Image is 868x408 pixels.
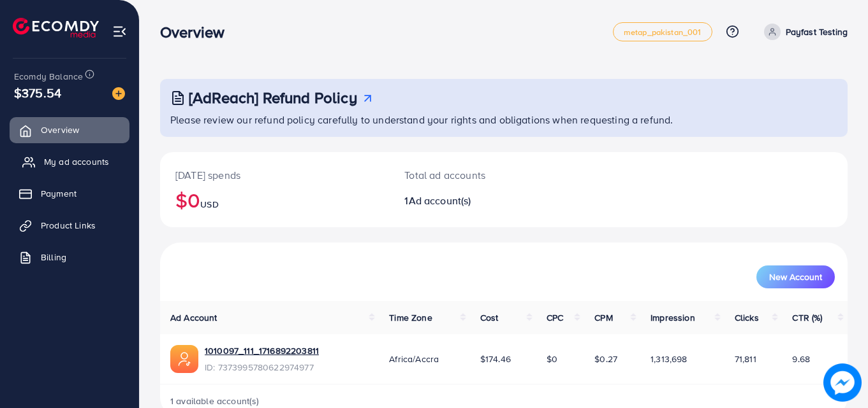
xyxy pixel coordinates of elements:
h3: [AdReach] Refund Policy [189,88,357,107]
span: New Account [769,272,822,281]
span: Time Zone [389,311,432,324]
span: Ad Account [170,311,217,324]
img: logo [13,18,99,38]
p: [DATE] spends [175,167,374,183]
span: Africa/Accra [389,353,439,365]
h3: Overview [160,23,235,41]
span: $0.27 [594,353,617,365]
a: Billing [10,244,129,270]
span: My ad accounts [44,155,109,168]
span: CTR (%) [792,311,822,324]
h2: $0 [175,188,374,212]
span: Impression [651,311,695,324]
span: CPC [547,311,563,324]
span: Ecomdy Balance [14,70,83,83]
p: Please review our refund policy carefully to understand your rights and obligations when requesti... [170,112,840,127]
a: Overview [10,117,129,143]
a: My ad accounts [10,149,129,174]
a: 1010097_111_1716892203811 [205,344,319,357]
span: 1,313,698 [651,353,687,365]
span: 1 available account(s) [170,395,260,407]
span: USD [200,198,218,211]
img: menu [112,24,127,39]
span: Clicks [735,311,759,324]
span: $375.54 [14,83,61,102]
span: CPM [594,311,612,324]
a: Payment [10,181,129,206]
a: Product Links [10,213,129,238]
span: 9.68 [792,353,810,365]
a: Payfast Testing [759,24,848,40]
span: Cost [480,311,499,324]
img: image [112,87,125,100]
img: image [824,364,860,400]
span: 71,811 [735,353,756,365]
span: ID: 7373995780622974977 [205,361,319,374]
span: Payment [41,187,77,200]
span: $0 [547,353,557,365]
span: $174.46 [480,353,511,365]
span: Billing [41,251,66,264]
span: Ad account(s) [409,193,471,208]
span: metap_pakistan_001 [624,28,702,36]
p: Payfast Testing [786,24,848,39]
img: ic-ads-acc.e4c84228.svg [170,345,198,373]
span: Overview [41,123,79,136]
span: Product Links [41,219,96,232]
a: metap_pakistan_001 [613,22,712,41]
p: Total ad accounts [404,167,546,183]
button: New Account [756,265,835,288]
h2: 1 [404,195,546,207]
